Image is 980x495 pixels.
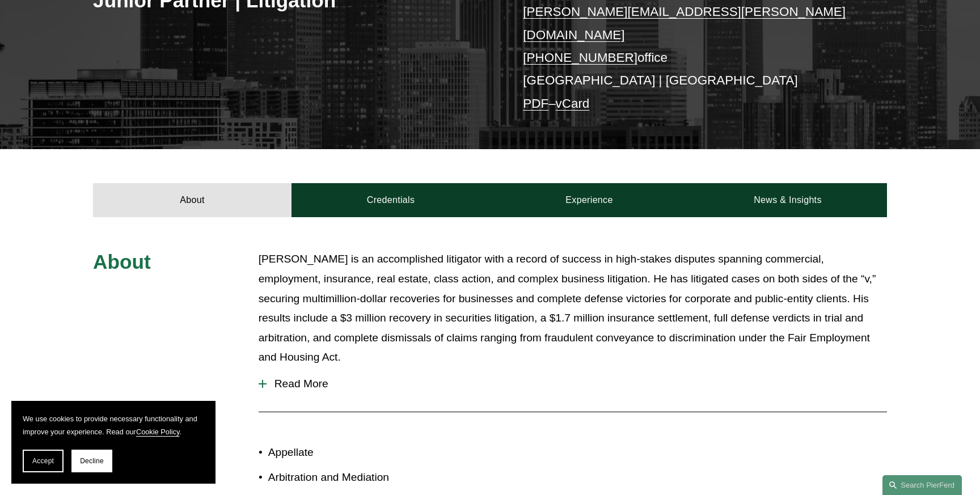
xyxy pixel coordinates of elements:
[93,251,151,273] span: About
[11,401,216,484] section: Cookie banner
[93,183,292,217] a: About
[23,412,204,438] p: We use cookies to provide necessary functionality and improve your experience. Read our .
[688,183,887,217] a: News & Insights
[32,457,54,465] span: Accept
[523,1,854,115] p: office [GEOGRAPHIC_DATA] | [GEOGRAPHIC_DATA] –
[80,457,104,465] span: Decline
[267,378,887,390] span: Read More
[292,183,490,217] a: Credentials
[556,96,590,111] a: vCard
[71,450,112,472] button: Decline
[490,183,688,217] a: Experience
[259,249,887,367] p: [PERSON_NAME] is an accomplished litigator with a record of success in high-stakes disputes spann...
[259,369,887,399] button: Read More
[268,468,490,488] p: Arbitration and Mediation
[523,50,637,65] a: [PHONE_NUMBER]
[882,475,962,495] a: Search this site
[136,428,180,436] a: Cookie Policy
[268,443,490,463] p: Appellate
[523,96,548,111] a: PDF
[23,450,64,472] button: Accept
[523,5,846,41] a: [PERSON_NAME][EMAIL_ADDRESS][PERSON_NAME][DOMAIN_NAME]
